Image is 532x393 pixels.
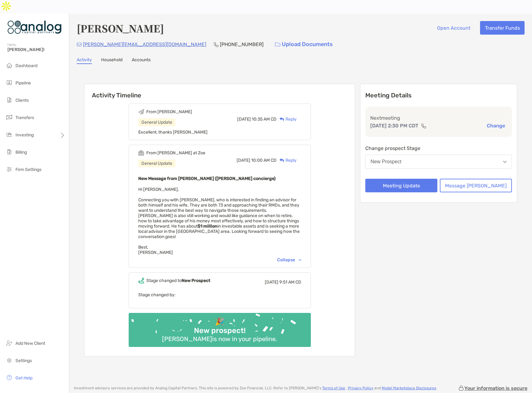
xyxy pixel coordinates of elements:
[15,63,37,68] span: Dashboard
[15,98,29,103] span: Clients
[322,386,345,390] a: Terms of Use
[77,21,164,35] h4: [PERSON_NAME]
[132,57,151,64] a: Accounts
[365,179,437,192] button: Meeting Update
[15,115,34,120] span: Transfers
[15,80,31,86] span: Pipeline
[365,92,512,99] p: Meeting Details
[6,131,13,138] img: investing icon
[83,41,206,48] p: [PERSON_NAME][EMAIL_ADDRESS][DOMAIN_NAME]
[6,148,13,156] img: billing icon
[280,117,284,121] img: Reply icon
[101,57,122,64] a: Household
[182,278,210,283] b: New Prospect
[464,385,527,391] p: Your information is secure
[138,291,301,299] p: Stage changed by:
[275,42,280,47] img: button icon
[6,165,13,173] img: firm-settings icon
[146,109,192,114] div: From [PERSON_NAME]
[146,278,210,283] div: Stage changed to
[7,47,65,52] span: [PERSON_NAME]!
[370,114,507,122] p: Next meeting
[74,386,437,391] p: Investment advisory services are provided by Analog Capital Partners . This site is powered by Zo...
[432,21,475,35] button: Open Account
[138,278,144,284] img: Event icon
[15,341,45,346] span: Add New Client
[480,21,525,35] button: Transfer Funds
[6,62,13,69] img: dashboard icon
[265,280,278,285] span: [DATE]
[279,280,301,285] span: 9:51 AM CD
[277,157,297,164] div: Reply
[237,117,251,122] span: [DATE]
[15,150,27,155] span: Billing
[6,374,13,381] img: get-help icon
[252,117,277,122] span: 10:35 AM CD
[251,158,277,163] span: 10:00 AM CD
[77,57,92,64] a: Activity
[6,339,13,347] img: add_new_client icon
[6,113,13,121] img: transfers icon
[15,167,41,172] span: Firm Settings
[365,155,512,169] button: New Prospect
[382,386,436,390] a: Model Marketplace Disclosures
[138,187,300,255] span: Hi [PERSON_NAME], Connecting you with [PERSON_NAME], who is interested in finding an advisor for ...
[365,144,512,152] p: Change prospect Stage
[160,335,280,343] div: [PERSON_NAME] is now in your pipeline.
[220,41,264,48] p: [PHONE_NUMBER]
[138,150,144,156] img: Event icon
[6,357,13,364] img: settings icon
[138,176,276,181] b: New Message from [PERSON_NAME] ([PERSON_NAME] concierge)
[191,326,248,335] div: New prospect!
[129,313,311,342] img: Confetti
[15,358,32,363] span: Settings
[485,122,507,129] button: Change
[212,317,227,326] div: 🎉
[277,257,301,263] div: Collapse
[237,158,250,163] span: [DATE]
[214,42,219,47] img: Phone Icon
[138,160,175,167] div: General Update
[371,159,401,164] div: New Prospect
[198,224,217,229] strong: $1 million
[138,109,144,115] img: Event icon
[138,130,208,135] span: Excellent, thanks [PERSON_NAME]
[277,116,297,122] div: Reply
[6,79,13,86] img: pipeline icon
[6,96,13,104] img: clients icon
[370,122,418,130] p: [DATE] 2:30 PM CDT
[280,158,284,162] img: Reply icon
[440,179,512,192] button: Message [PERSON_NAME]
[7,16,62,38] img: Zoe Logo
[138,118,175,126] div: General Update
[84,84,355,99] h6: Activity Timeline
[146,150,205,156] div: From [PERSON_NAME] at Zoe
[15,375,32,381] span: Get Help
[503,161,507,163] img: Open dropdown arrow
[348,386,373,390] a: Privacy Policy
[15,132,34,138] span: Investing
[271,38,337,51] a: Upload Documents
[298,259,301,261] img: Chevron icon
[77,43,82,46] img: Email Icon
[421,123,427,128] img: communication type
